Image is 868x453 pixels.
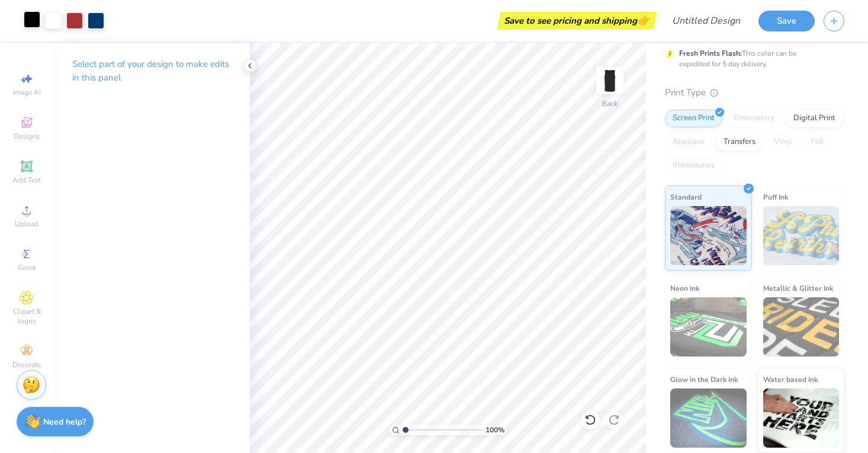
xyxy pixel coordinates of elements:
[670,206,747,265] img: Standard
[679,49,742,58] strong: Fresh Prints Flash:
[786,110,843,127] div: Digital Print
[665,133,712,151] div: Applique
[763,373,818,385] span: Water based Ink
[670,297,747,356] img: Neon Ink
[670,373,738,385] span: Glow in the Dark Ink
[763,191,788,203] span: Puff Ink
[12,175,41,185] span: Add Text
[763,297,840,356] img: Metallic & Glitter Ink
[763,206,840,265] img: Puff Ink
[679,48,825,69] div: This color can be expedited for 5 day delivery.
[486,425,504,435] span: 100 %
[602,98,618,109] div: Back
[670,282,699,294] span: Neon Ink
[13,88,41,97] span: Image AI
[14,131,40,141] span: Designs
[726,110,782,127] div: Embroidery
[803,133,831,151] div: Foil
[637,13,650,27] span: 👉
[72,57,231,85] p: Select part of your design to make edits in this panel
[43,416,86,428] strong: Need help?
[670,388,747,448] img: Glow in the Dark Ink
[665,157,722,175] div: Rhinestones
[500,12,654,30] div: Save to see pricing and shipping
[6,307,47,326] span: Clipart & logos
[716,133,763,151] div: Transfers
[12,360,41,370] span: Decorate
[598,69,622,92] img: Back
[18,263,36,272] span: Greek
[665,86,844,99] div: Print Type
[758,11,815,31] button: Save
[663,9,750,33] input: Untitled Design
[763,282,833,294] span: Metallic & Glitter Ink
[763,388,840,448] img: Water based Ink
[665,110,722,127] div: Screen Print
[15,219,38,229] span: Upload
[670,191,702,203] span: Standard
[767,133,800,151] div: Vinyl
